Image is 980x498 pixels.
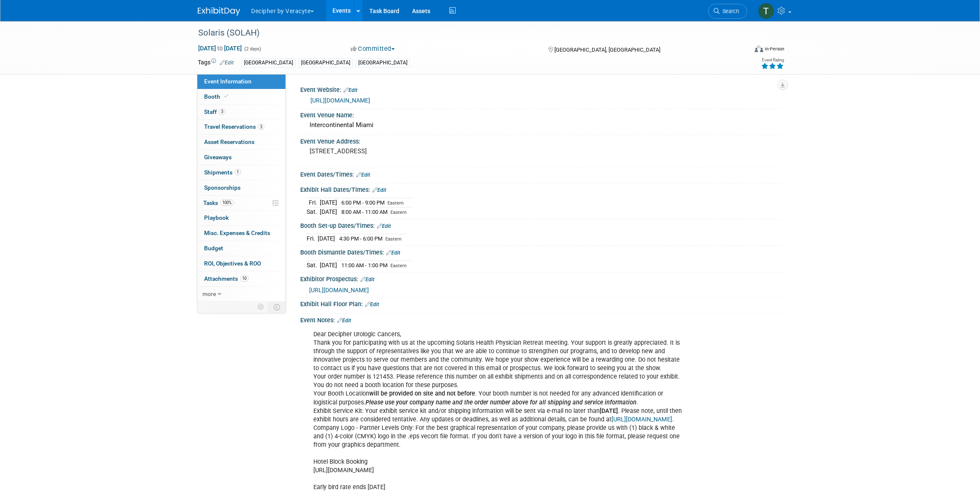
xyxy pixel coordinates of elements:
td: [DATE] [320,207,337,216]
div: Event Website: [300,83,782,94]
div: [GEOGRAPHIC_DATA] [299,58,353,67]
a: Misc. Expenses & Credits [197,226,285,241]
a: Budget [197,241,285,256]
div: Event Format [697,44,784,57]
span: 3 [219,108,225,115]
span: 10 [240,275,249,282]
a: Edit [356,172,370,178]
span: more [202,290,216,297]
span: Staff [204,108,225,115]
a: Edit [343,87,357,93]
img: ExhibitDay [198,7,240,16]
span: 8:00 AM - 11:00 AM [341,209,388,215]
span: Event Information [204,78,252,85]
a: Edit [220,60,234,66]
span: Eastern [388,200,404,206]
a: Tasks100% [197,196,285,210]
span: (2 days) [244,46,261,52]
div: Intercontinental Miami [307,119,776,132]
div: Event Venue Address: [300,135,782,146]
span: Eastern [390,263,407,268]
span: Playbook [204,214,229,221]
span: 11:00 AM - 1:00 PM [341,262,388,268]
a: Search [708,4,747,19]
i: Please use your company name and the order number above for all shipping and service information [365,399,637,406]
td: Fri. [307,198,320,207]
a: Asset Reservations [197,135,285,149]
td: [DATE] [320,198,337,207]
div: Booth Set-up Dates/Times: [300,219,782,230]
a: Sponsorships [197,180,285,195]
span: Booth [204,93,230,100]
b: [DATE] [600,407,618,415]
span: Giveaways [204,154,232,160]
i: Booth reservation complete [224,94,228,99]
td: Fri. [307,234,318,243]
td: [DATE] [318,234,335,243]
span: Search [720,8,739,14]
a: Edit [360,277,374,282]
a: Edit [337,318,351,324]
a: Event Information [197,74,285,89]
b: will be provided on site and not before [369,390,475,397]
div: Event Notes: [300,314,782,325]
a: Edit [377,223,391,229]
td: Toggle Event Tabs [269,302,286,313]
div: Exhibit Hall Floor Plan: [300,298,782,309]
a: ROI, Objectives & ROO [197,256,285,271]
span: 3 [258,124,264,130]
a: [URL][DOMAIN_NAME] [310,97,370,104]
a: Booth [197,89,285,104]
td: Sat. [307,207,320,216]
td: Personalize Event Tab Strip [254,302,269,313]
a: Edit [386,250,400,256]
span: ROI, Objectives & ROO [204,260,261,267]
span: Shipments [204,169,241,176]
span: [GEOGRAPHIC_DATA], [GEOGRAPHIC_DATA] [554,47,660,53]
a: Shipments1 [197,165,285,180]
a: Giveaways [197,150,285,165]
img: Format-Inperson.png [755,45,763,52]
a: Edit [372,187,386,193]
span: Tasks [203,199,234,206]
span: 100% [220,199,234,206]
a: Edit [365,302,379,307]
div: Exhibit Hall Dates/Times: [300,183,782,194]
span: Attachments [204,275,249,282]
span: Eastern [390,210,407,215]
a: Travel Reservations3 [197,119,285,134]
td: Tags [198,58,234,68]
span: Sponsorships [204,184,241,191]
span: to [216,45,224,52]
a: Playbook [197,210,285,225]
div: Event Dates/Times: [300,168,782,179]
span: Travel Reservations [204,123,264,130]
td: [DATE] [320,260,337,269]
div: [GEOGRAPHIC_DATA] [356,58,410,67]
a: [URL][DOMAIN_NAME] [612,416,672,423]
div: Event Venue Name: [300,109,782,119]
pre: [STREET_ADDRESS] [310,147,492,155]
span: [DATE] [DATE] [198,44,242,52]
a: Attachments10 [197,271,285,286]
span: Budget [204,245,223,252]
a: more [197,287,285,302]
button: Committed [348,44,398,53]
span: Eastern [385,236,401,242]
a: [URL][DOMAIN_NAME] [309,287,369,293]
span: 1 [235,169,241,175]
span: 4:30 PM - 6:00 PM [339,235,382,242]
div: [GEOGRAPHIC_DATA] [241,58,296,67]
img: Tony Alvarado [758,3,774,19]
span: 6:00 PM - 9:00 PM [341,199,385,206]
div: Solaris (SOLAH) [195,25,734,41]
a: Staff3 [197,105,285,119]
span: Misc. Expenses & Credits [204,230,270,236]
div: Event Rating [761,58,784,62]
div: In-Person [764,46,784,52]
span: Asset Reservations [204,138,255,145]
div: Exhibitor Prospectus: [300,273,782,284]
div: Booth Dismantle Dates/Times: [300,246,782,257]
td: Sat. [307,260,320,269]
